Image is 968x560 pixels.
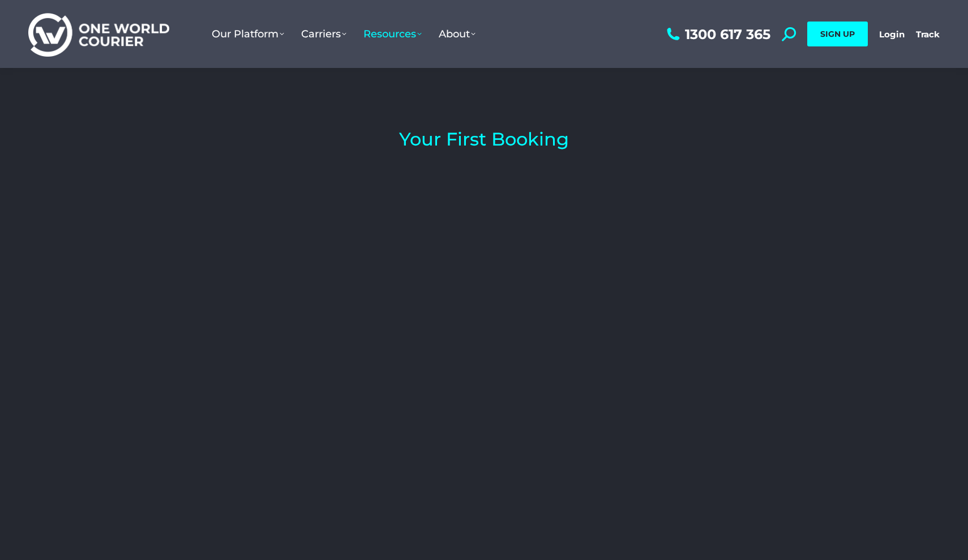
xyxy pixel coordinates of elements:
a: Carriers [293,16,355,52]
a: Track [916,29,940,40]
span: Resources [363,28,422,40]
img: One World Courier [28,11,169,57]
a: Login [879,29,905,40]
span: SIGN UP [820,29,855,39]
span: About [439,28,476,40]
a: 1300 617 365 [664,27,770,41]
h2: Your First Booking [150,130,818,148]
a: Our Platform [203,16,293,52]
a: Resources [355,16,430,52]
a: About [430,16,484,52]
span: Carriers [301,28,346,40]
a: SIGN UP [807,22,868,46]
span: Our Platform [212,28,284,40]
